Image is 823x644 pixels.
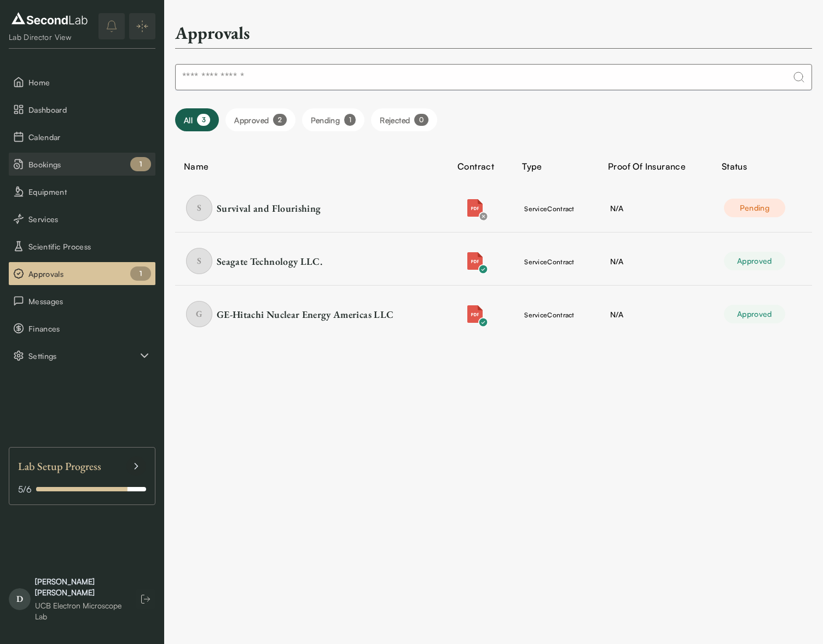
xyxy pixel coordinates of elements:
[28,186,151,198] span: Equipment
[724,252,785,270] div: Approved
[460,299,490,329] button: Attachment icon for pdfCheck icon for pdf
[724,305,785,323] div: Approved
[610,310,623,319] span: N/A
[225,108,295,131] button: Filter Approved bookings
[9,153,155,176] li: Bookings
[478,211,488,221] img: Check icon for pdf
[524,311,575,319] span: service Contract
[9,180,155,203] button: Equipment
[273,114,286,126] div: 2
[478,264,488,274] img: Check icon for pdf
[466,199,484,217] img: Attachment icon for pdf
[28,104,151,115] span: Dashboard
[9,71,155,94] button: Home
[28,323,151,334] span: Finances
[217,201,321,215] div: Survival and Flourishing
[9,317,155,340] button: Finances
[28,77,151,88] span: Home
[9,125,155,148] button: Calendar
[449,153,513,179] th: Contract
[28,268,151,280] span: Approvals
[713,153,812,179] th: Status
[186,301,212,327] span: G
[524,258,575,266] span: service Contract
[414,114,428,126] div: 0
[9,262,155,285] button: Approvals
[130,266,151,281] div: 1
[466,252,484,270] img: Attachment icon for pdf
[9,10,90,27] img: logo
[9,153,155,176] button: Bookings 1 pending
[28,241,151,252] span: Scientific Process
[175,22,250,44] h2: Approvals
[460,193,490,223] button: Attachment icon for pdfCheck icon for pdf
[28,159,151,170] span: Bookings
[460,246,490,276] button: Attachment icon for pdfCheck icon for pdf
[130,157,151,171] div: 1
[478,317,488,327] img: Check icon for pdf
[98,13,125,39] button: notifications
[28,350,138,362] span: Settings
[186,195,438,221] a: item Survival and Flourishing
[186,248,212,274] span: S
[175,108,219,131] button: Filter all bookings
[9,98,155,121] button: Dashboard
[28,295,151,307] span: Messages
[610,257,623,266] span: N/A
[186,248,438,274] a: item Seagate Technology LLC.
[217,254,322,268] div: Seagate Technology LLC.
[217,308,393,321] div: GE-Hitachi Nuclear Energy Americas LLC
[9,344,155,367] div: Settings sub items
[524,205,575,213] span: service Contract
[302,108,365,131] button: Filter Pending bookings
[129,13,155,39] button: Expand/Collapse sidebar
[28,131,151,143] span: Calendar
[724,199,785,217] div: Pending
[186,195,212,221] span: S
[344,114,356,126] div: 1
[610,204,623,213] span: N/A
[9,32,90,43] div: Lab Director View
[9,289,155,312] button: Messages
[466,305,484,323] img: Attachment icon for pdf
[197,114,210,126] div: 3
[186,301,438,327] a: item GE-Hitachi Nuclear Energy Americas LLC
[175,153,449,179] th: Name
[9,207,155,230] button: Services
[513,153,599,179] th: Type
[9,344,155,367] button: Settings
[28,213,151,225] span: Services
[371,108,437,131] button: Filter Rejected bookings
[599,153,713,179] th: Proof Of Insurance
[9,235,155,258] button: Scientific Process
